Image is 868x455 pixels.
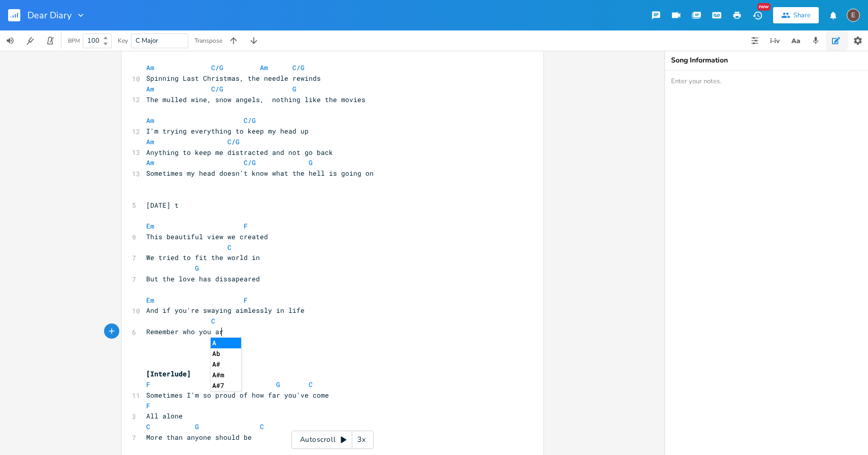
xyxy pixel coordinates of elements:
[27,11,72,20] span: Dear Diary
[146,126,309,136] span: I'm trying everything to keep my head up
[847,9,860,22] div: edward
[146,232,268,241] span: This beautiful view we created
[309,380,313,389] span: C
[146,201,179,210] span: [DATE] t
[309,158,313,167] span: G
[227,243,231,252] span: C
[757,3,771,11] div: New
[146,369,191,378] span: [Interlude]
[292,84,296,93] span: G
[671,57,862,64] div: Song Information
[146,433,252,442] span: More than anyone should be
[211,370,241,380] li: A#m
[244,296,248,305] span: F
[195,264,199,273] span: G
[291,431,374,449] div: Autoscroll
[244,158,256,167] span: C/G
[211,84,223,93] span: C/G
[260,63,268,72] span: Am
[146,296,154,305] span: Em
[244,116,256,125] span: C/G
[211,359,241,370] li: A#
[352,431,371,449] div: 3x
[136,36,158,45] span: C Major
[146,169,374,178] span: Sometimes my head doesn't know what the hell is going on
[68,38,80,44] div: BPM
[146,411,183,420] span: All alone
[146,380,150,389] span: F
[146,306,305,315] span: And if you're swaying aimlessly in life
[118,38,128,44] div: Key
[244,221,248,231] span: F
[211,316,215,326] span: C
[146,63,154,72] span: Am
[211,63,223,72] span: C/G
[146,116,154,125] span: Am
[146,95,365,104] span: The mulled wine, snow angels, nothing like the movies
[227,137,240,146] span: C/G
[276,380,280,389] span: G
[211,338,241,348] li: A
[847,4,860,27] button: E
[793,11,811,20] div: Share
[146,391,329,400] span: Sometimes I'm so proud of how far you've come
[773,7,819,23] button: Share
[211,348,241,359] li: Ab
[195,422,199,431] span: G
[146,327,223,336] span: Remember who you ar
[194,38,222,44] div: Transpose
[292,63,305,72] span: C/G
[747,6,767,24] button: New
[146,74,321,83] span: Spinning Last Christmas, the needle rewinds
[146,158,154,167] span: Am
[260,422,264,431] span: C
[146,253,260,262] span: We tried to fit the world in
[146,401,150,410] span: F
[146,148,333,157] span: Anything to keep me distracted and not go back
[146,84,154,93] span: Am
[146,221,154,231] span: Em
[146,422,150,431] span: C
[146,274,260,283] span: But the love has dissapeared
[146,137,154,146] span: Am
[211,380,241,391] li: A#7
